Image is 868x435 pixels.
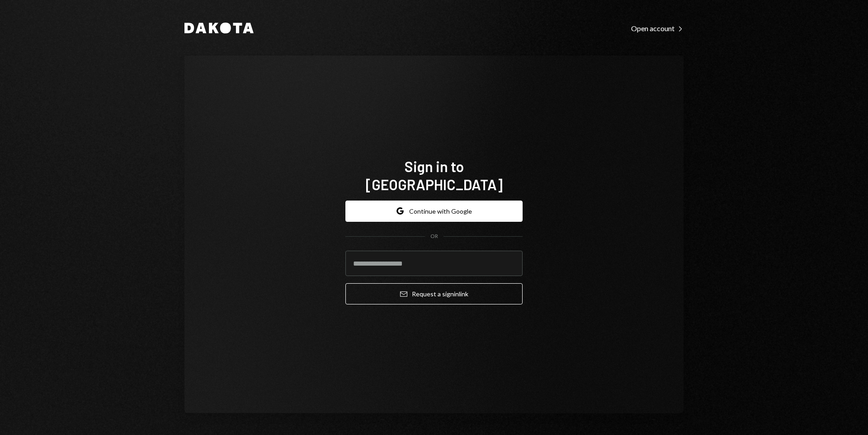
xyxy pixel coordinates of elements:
[631,24,684,33] div: Open account
[345,283,523,304] button: Request a signinlink
[345,157,523,193] h1: Sign in to [GEOGRAPHIC_DATA]
[631,23,684,33] a: Open account
[345,201,523,222] button: Continue with Google
[430,233,438,240] div: OR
